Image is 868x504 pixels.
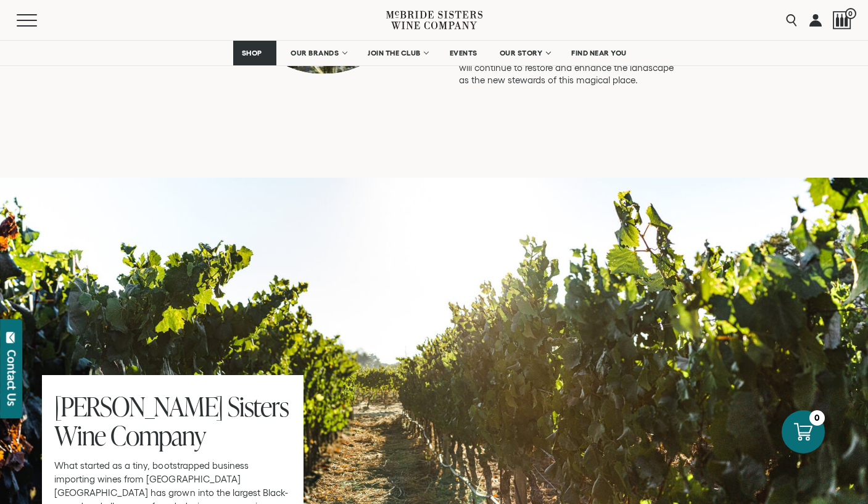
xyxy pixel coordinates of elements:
[110,417,205,453] span: Company
[492,41,558,65] a: OUR STORY
[6,350,18,406] div: Contact Us
[500,49,543,57] span: OUR STORY
[845,8,856,19] span: 0
[54,388,223,424] span: [PERSON_NAME]
[442,41,486,65] a: EVENTS
[360,41,436,65] a: JOIN THE CLUB
[291,49,339,57] span: OUR BRANDS
[450,49,477,57] span: EVENTS
[809,410,825,426] div: 0
[17,14,61,27] button: Mobile Menu Trigger
[368,49,421,57] span: JOIN THE CLUB
[228,388,289,424] span: Sisters
[54,417,105,453] span: Wine
[283,41,353,65] a: OUR BRANDS
[241,49,262,57] span: SHOP
[571,49,627,57] span: FIND NEAR YOU
[233,41,276,65] a: SHOP
[563,41,635,65] a: FIND NEAR YOU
